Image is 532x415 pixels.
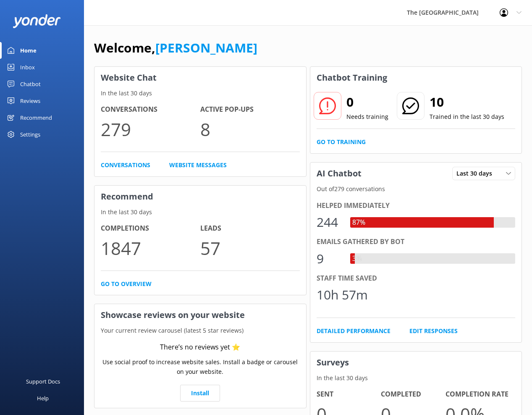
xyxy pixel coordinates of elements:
[200,115,300,143] p: 8
[94,38,257,58] h1: Welcome,
[20,42,37,59] div: Home
[155,39,257,56] a: [PERSON_NAME]
[446,389,510,400] h4: Completion Rate
[94,186,306,207] h3: Recommend
[317,200,516,211] div: Helped immediately
[381,389,446,400] h4: Completed
[317,137,366,147] a: Go to Training
[20,76,41,92] div: Chatbot
[317,273,516,284] div: Staff time saved
[94,67,306,89] h3: Website Chat
[310,352,522,373] h3: Surveys
[200,223,300,234] h4: Leads
[160,342,240,353] div: There’s no reviews yet ⭐
[101,223,200,234] h4: Completions
[310,184,522,194] p: Out of 279 conversations
[94,326,306,335] p: Your current review carousel (latest 5 star reviews)
[346,112,388,121] p: Needs training
[430,92,504,112] h2: 10
[317,326,390,336] a: Detailed Performance
[101,104,200,115] h4: Conversations
[350,253,364,264] div: 3%
[310,163,368,184] h3: AI Chatbot
[310,67,393,89] h3: Chatbot Training
[200,104,300,115] h4: Active Pop-ups
[317,285,368,305] div: 10h 57m
[350,217,367,228] div: 87%
[317,236,516,247] div: Emails gathered by bot
[101,279,152,289] a: Go to overview
[101,357,300,376] p: Use social proof to increase website sales. Install a badge or carousel on your website.
[317,389,381,400] h4: Sent
[20,59,35,76] div: Inbox
[409,326,458,336] a: Edit Responses
[456,169,497,178] span: Last 30 days
[317,212,342,232] div: 244
[310,373,522,383] p: In the last 30 days
[101,234,200,262] p: 1847
[430,112,504,121] p: Trained in the last 30 days
[20,126,40,143] div: Settings
[94,304,306,326] h3: Showcase reviews on your website
[94,207,306,217] p: In the last 30 days
[20,92,40,109] div: Reviews
[20,109,52,126] div: Recommend
[37,390,49,407] div: Help
[180,385,220,402] a: Install
[101,115,200,143] p: 279
[200,234,300,262] p: 57
[169,160,227,170] a: Website Messages
[317,249,342,269] div: 9
[94,89,306,98] p: In the last 30 days
[13,14,61,28] img: yonder-white-logo.png
[101,160,150,170] a: Conversations
[26,373,60,390] div: Support Docs
[346,92,388,112] h2: 0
